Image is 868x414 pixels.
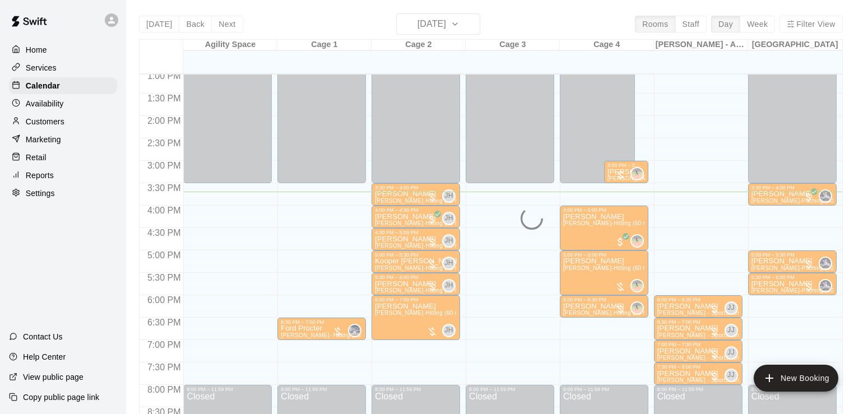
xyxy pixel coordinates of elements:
div: 5:00 PM – 5:30 PM: Jagger Frederick [748,250,837,273]
div: Josh Jones [725,369,738,382]
span: [PERSON_NAME]-Hitting (30 min) [375,220,466,226]
span: JH [444,235,453,246]
div: 5:30 PM – 6:00 PM: Jagger Frederick [372,273,460,295]
div: Juli King [630,279,644,292]
div: 5:30 PM – 6:00 PM [751,275,833,280]
span: JJ [727,347,735,359]
span: Jake Buchanan [823,257,832,270]
span: [PERSON_NAME]-Pitching (30 min) [751,198,847,204]
span: Jeremy Hazelbaker [447,279,456,292]
p: Home [26,44,47,55]
div: 5:00 PM – 5:30 PM: Kooper Eicher [372,250,460,273]
span: 7:30 PM [145,362,184,372]
div: 4:30 PM – 5:00 PM: Garner Robinson [372,228,460,250]
div: 5:00 PM – 6:00 PM [563,252,645,258]
div: Jeremy Hazelbaker [442,257,456,270]
div: 4:00 PM – 4:30 PM: Jeremy Hazelbaker-Hitting (30 min) [372,206,460,228]
span: Juli King [635,234,644,248]
span: [PERSON_NAME] - Sports Performance Training (30 min) [657,332,811,338]
div: Cage 4 [560,40,654,50]
div: Juli King [630,234,644,248]
span: Josh Jones [729,346,738,360]
p: Retail [26,152,47,163]
span: [PERSON_NAME]-Pitching (30 min) [751,287,847,294]
div: 3:30 PM – 4:00 PM [375,185,457,190]
a: Availability [9,95,117,112]
img: Jake Buchanan [820,280,831,291]
span: JJ [727,325,735,336]
div: 6:00 PM – 6:30 PM [563,297,645,303]
span: Josh Jones [729,369,738,382]
div: 4:30 PM – 5:00 PM [375,230,457,235]
div: 6:30 PM – 7:00 PM: Ford Procter [277,318,366,340]
div: 6:30 PM – 7:00 PM [657,319,739,325]
div: 7:30 PM – 8:00 PM [657,364,739,370]
span: 3:00 PM [145,161,184,170]
span: 3:30 PM [145,183,184,193]
span: [PERSON_NAME]-Hitting (60 min) [375,310,466,316]
span: 8:00 PM [145,385,184,394]
span: All customers have paid [615,236,626,248]
div: 6:00 PM – 7:00 PM [375,297,457,303]
div: Jake Buchanan [819,257,832,270]
div: 3:30 PM – 4:00 PM: Jake Buchanan-Pitching (30 min) [748,183,837,206]
div: 7:00 PM – 7:30 PM: Carlie Scharcklet [654,340,742,362]
div: Josh Jones [725,324,738,337]
a: Customers [9,113,117,130]
span: Josh Jones [729,301,738,315]
p: View public page [23,371,83,383]
p: Contact Us [23,331,63,342]
div: Juli King [630,301,644,315]
span: JH [444,280,453,291]
div: Jeremy Hazelbaker [442,189,456,203]
div: 3:00 PM – 3:30 PM: Riley Tate [604,161,648,183]
span: JJ [727,370,735,381]
a: Home [9,41,117,58]
div: Juli King [630,167,644,180]
span: 5:30 PM [145,273,184,282]
img: Jake Buchanan [820,258,831,269]
div: Services [9,59,117,76]
a: Reports [9,167,117,184]
span: Jeremy Hazelbaker [447,324,456,337]
span: Jeremy Hazelbaker [447,189,456,203]
span: 7:00 PM [145,340,184,350]
span: JH [444,258,453,269]
p: Services [26,62,57,73]
p: Settings [26,188,55,199]
span: [PERSON_NAME]-Hitting (30 min) [375,243,466,249]
p: Calendar [26,80,60,91]
img: Jake Buchanan [820,190,831,202]
div: 6:00 PM – 6:30 PM: Madelyn Bryan [560,295,648,318]
span: Dalton Pyzer [352,324,361,337]
div: 8:00 PM – 11:59 PM [469,387,551,392]
div: Josh Jones [725,301,738,315]
span: Jeremy Hazelbaker [447,212,456,225]
span: JJ [727,303,735,314]
span: [PERSON_NAME]- Hitting (30 Min) [281,332,374,338]
div: Calendar [9,77,117,94]
span: Juli King [635,279,644,292]
span: 2:00 PM [145,116,184,125]
p: Customers [26,116,64,127]
span: All customers have paid [426,214,438,225]
span: [PERSON_NAME]-Hitting (30 min) [375,265,466,271]
div: [GEOGRAPHIC_DATA] [748,40,842,50]
div: [PERSON_NAME] - Agility [654,40,748,50]
div: 4:00 PM – 4:30 PM [375,207,457,213]
a: Marketing [9,131,117,148]
p: Reports [26,170,54,181]
p: Marketing [26,134,61,145]
div: Jeremy Hazelbaker [442,212,456,225]
span: 1:00 PM [145,71,184,81]
span: 5:00 PM [145,250,184,260]
span: 4:30 PM [145,228,184,238]
span: 6:30 PM [145,318,184,327]
span: All customers have paid [803,192,814,203]
div: 7:00 PM – 7:30 PM [657,342,739,347]
div: 3:30 PM – 4:00 PM [751,185,833,190]
span: [PERSON_NAME]-Hitting (30 min) [563,310,655,316]
div: 8:00 PM – 11:59 PM [187,387,268,392]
